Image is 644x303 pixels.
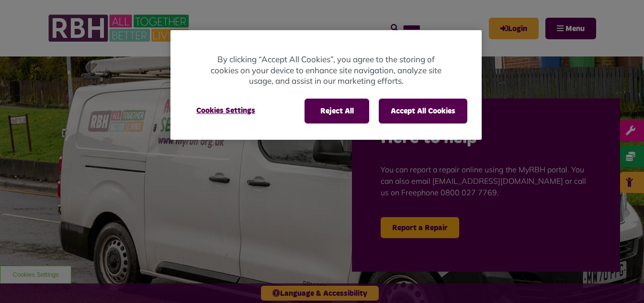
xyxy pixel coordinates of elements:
[305,99,369,123] button: Reject All
[170,30,482,140] div: Cookie banner
[185,99,267,123] button: Cookies Settings
[209,54,443,87] p: By clicking “Accept All Cookies”, you agree to the storing of cookies on your device to enhance s...
[379,99,467,123] button: Accept All Cookies
[170,30,482,140] div: Privacy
